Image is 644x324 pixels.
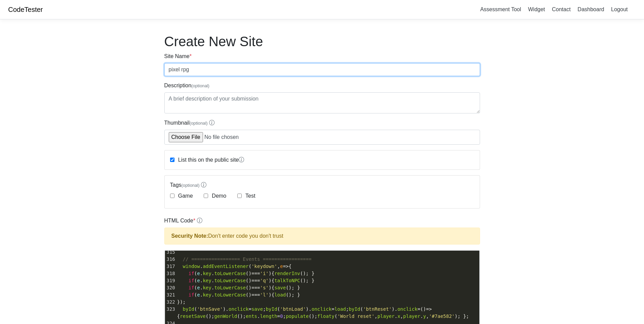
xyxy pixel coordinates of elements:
span: 'World reset' [337,313,375,319]
label: Tags [170,181,474,189]
span: key [203,285,211,290]
span: if [188,285,194,290]
span: e [197,285,200,290]
span: save [274,285,286,290]
span: 'btnSave' [197,306,223,312]
span: ents [246,313,257,319]
span: 'btnReset' [363,306,391,312]
span: onclick [312,306,332,312]
div: 319 [165,277,176,284]
span: === [252,278,260,283]
a: Logout [608,4,630,15]
div: 317 [165,263,176,270]
span: toLowerCase [214,271,246,276]
span: 'l' [260,292,269,298]
span: byId [349,306,360,312]
span: onclick [228,306,249,312]
span: '#7ae582' [429,313,455,319]
a: Assessment Tool [477,4,524,15]
div: 315 [165,249,176,256]
span: talkToNPC [274,278,300,283]
span: 'btnLoad' [280,306,306,312]
span: x [398,313,400,319]
span: addEventListener [203,264,249,269]
span: populate [286,313,309,319]
span: 'keydown' [252,264,277,269]
div: 318 [165,270,176,277]
span: e [197,292,200,298]
span: 's' [260,285,269,290]
span: y [423,313,426,319]
span: toLowerCase [214,278,246,283]
span: window [183,264,200,269]
span: floaty [317,313,335,319]
span: . ( , { [177,264,292,269]
span: // ================= Events ================= [183,256,311,262]
span: (optional) [181,183,199,188]
label: Demo [210,192,226,200]
span: onclick [398,306,418,312]
h1: Create New Site [164,33,480,50]
span: = [418,306,420,312]
span: e [197,278,200,283]
div: 320 [165,284,176,291]
a: CodeTester [8,6,43,13]
div: 316 [165,256,176,263]
label: HTML Code [164,217,202,225]
span: resetSave [180,313,206,319]
span: = [277,313,280,319]
div: 323 [165,306,176,313]
span: key [203,271,211,276]
span: ( . . () ){ (); } [177,285,300,290]
span: toLowerCase [214,292,246,298]
label: Thumbnail [164,119,215,127]
div: Don't enter code you don't trust [164,228,480,245]
span: e [280,264,283,269]
span: load [274,292,286,298]
a: Widget [525,4,548,15]
span: = [332,306,334,312]
label: List this on the public site [177,156,244,164]
label: Test [244,192,255,200]
span: 'q' [260,278,269,283]
span: renderInv [274,271,300,276]
span: === [252,271,260,276]
span: load [334,306,346,312]
span: 'i' [260,271,269,276]
span: key [203,292,211,298]
span: = [249,306,251,312]
span: byId [266,306,277,312]
span: (optional) [191,83,209,88]
div: 321 [165,291,176,299]
a: Contact [549,4,573,15]
span: key [203,278,211,283]
span: (optional) [189,121,207,126]
span: byId [183,306,194,312]
span: === [252,285,260,290]
span: player [403,313,421,319]
span: === [252,292,260,298]
span: toLowerCase [214,285,246,290]
div: 322 [165,299,176,306]
span: ( . . () ){ (); } [177,292,300,298]
span: 0 [280,313,283,319]
label: Site Name [164,52,192,60]
span: }); [177,299,186,305]
span: => [426,306,432,312]
span: ( . . () ){ (); } [177,278,315,283]
span: => [283,264,289,269]
span: ( . . () ){ (); } [177,271,315,276]
span: save [252,306,263,312]
strong: Security Note: [171,233,208,239]
label: Game [177,192,193,200]
span: if [188,278,194,283]
span: if [188,271,194,276]
span: if [188,292,194,298]
span: ( ). ; ( ). ; ( ). () { (); (); . ; (); ( , . , . , ); }; [177,306,469,319]
span: genWorld [214,313,237,319]
a: Dashboard [575,4,607,15]
span: e [197,271,200,276]
label: Description [164,82,209,90]
span: length [260,313,277,319]
span: player [378,313,395,319]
